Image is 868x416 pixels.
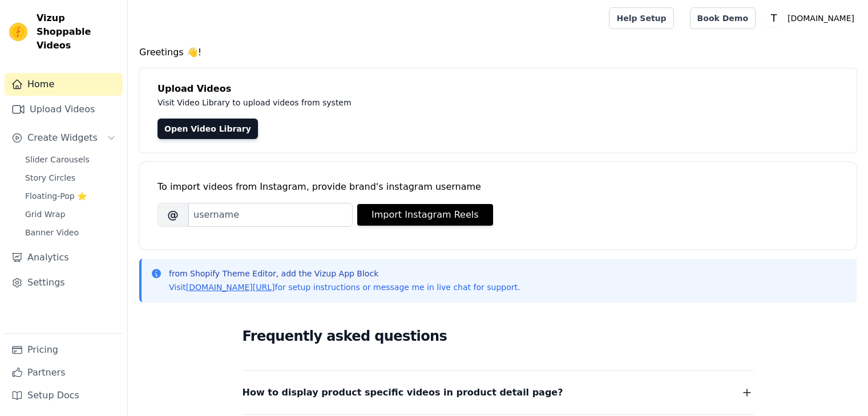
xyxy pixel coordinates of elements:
[158,119,258,139] a: Open Video Library
[18,188,123,204] a: Floating-Pop ⭐
[37,11,118,52] span: Vizup Shoppable Videos
[18,170,123,186] a: Story Circles
[9,23,27,41] img: Vizup
[25,154,90,165] span: Slider Carousels
[25,227,79,238] span: Banner Video
[765,8,859,28] button: T [DOMAIN_NAME]
[186,283,275,292] a: [DOMAIN_NAME][URL]
[5,73,123,96] a: Home
[5,338,123,361] a: Pricing
[25,190,87,202] span: Floating-Pop ⭐
[27,131,98,145] span: Create Widgets
[18,225,123,240] a: Banner Video
[243,385,563,401] span: How to display product specific videos in product detail page?
[357,204,493,226] button: Import Instagram Reels
[770,13,777,24] text: T
[783,8,859,28] p: [DOMAIN_NAME]
[690,7,756,29] a: Book Demo
[158,203,188,227] span: @
[169,268,520,279] p: from Shopify Theme Editor, add the Vizup App Block
[18,152,123,168] a: Slider Carousels
[5,127,123,149] button: Create Widgets
[18,206,123,222] a: Grid Wrap
[5,271,123,294] a: Settings
[5,384,123,407] a: Setup Docs
[5,246,123,269] a: Analytics
[158,180,838,194] div: To import videos from Instagram, provide brand's instagram username
[158,96,669,109] p: Visit Video Library to upload videos from system
[25,172,75,183] span: Story Circles
[243,385,754,401] button: How to display product specific videos in product detail page?
[139,46,857,59] h4: Greetings 👋!
[609,7,673,29] a: Help Setup
[5,98,123,121] a: Upload Videos
[188,203,353,227] input: username
[169,282,520,293] p: Visit for setup instructions or message me in live chat for support.
[243,325,754,348] h2: Frequently asked questions
[25,209,65,220] span: Grid Wrap
[158,82,838,96] h4: Upload Videos
[5,361,123,384] a: Partners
